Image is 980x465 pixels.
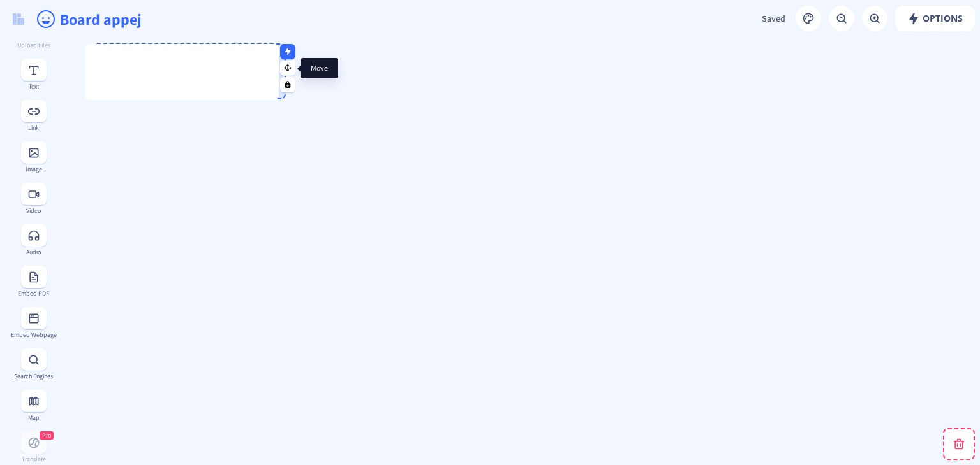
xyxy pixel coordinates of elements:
[10,414,57,421] div: Map
[10,207,57,214] div: Video
[36,9,56,29] ion-icon: happy outline
[42,431,51,440] span: Pro
[907,13,963,24] span: Options
[10,83,57,90] div: Text
[10,290,57,297] div: Embed PDF
[311,63,328,73] span: Move
[13,13,24,25] img: logo.svg
[10,373,57,380] div: Search Engines
[762,13,785,24] span: Saved
[10,124,57,131] div: Link
[10,248,57,255] div: Audio
[10,331,57,338] div: Embed Webpage
[895,6,975,31] button: Options
[10,166,57,173] div: Image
